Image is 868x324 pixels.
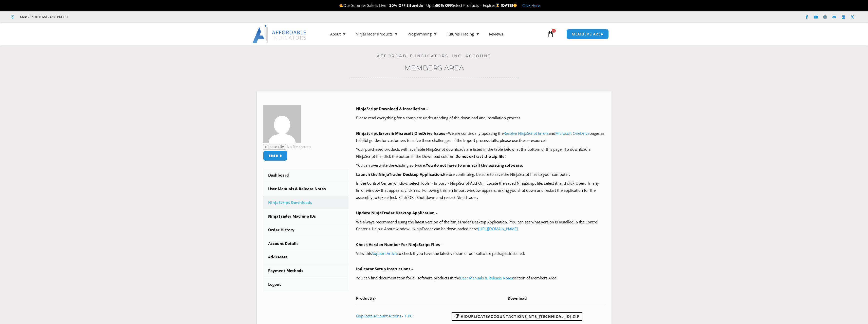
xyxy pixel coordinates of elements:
[513,4,517,7] img: 🌞
[402,28,441,40] a: Programming
[263,223,349,237] a: Order History
[263,210,349,223] a: NinjaTrader Machine IDs
[356,131,448,136] b: NinjaScript Errors & Microsoft OneDrive Issues –
[263,196,349,209] a: NinjaScript Downloads
[372,251,398,256] a: Support Article
[356,180,605,201] p: In the Control Center window, select Tools > Import > NinjaScript Add-On. Locate the saved NinjaS...
[263,237,349,250] a: Account Details
[404,64,464,72] a: Members Area
[325,28,350,40] a: About
[325,28,546,40] nav: Menu
[356,146,605,160] p: Your purchased products with available NinjaScript downloads are listed in the table below, at th...
[426,163,523,168] b: You do not have to uninstall the existing software.
[263,105,301,143] img: ee91b12246ca9e001d41e36b1e4e4bc50b2f175c83ed76abb721436deb95bbe5
[19,14,68,20] span: Mon - Fri: 8:00 AM – 6:00 PM EST
[484,28,508,40] a: Reviews
[356,210,438,215] b: Update NinjaTrader Desktop Application –
[501,3,517,8] strong: [DATE]
[356,250,605,257] p: View this to check if you have the latest version of our software packages installed.
[356,162,605,169] p: You can overwrite the existing software.
[407,3,423,8] strong: Sitewide
[263,251,349,264] a: Addresses
[263,169,349,182] a: Dashboard
[436,3,452,8] strong: 50% OFF
[263,169,349,291] nav: Account pages
[356,172,443,177] b: Launch the NinjaTrader Desktop Application.
[263,278,349,291] a: Logout
[356,313,412,318] a: Duplicate Account Actions - 1 PC
[356,130,605,144] p: We are continually updating the and pages as helpful guides for customers to solve these challeng...
[252,25,307,43] img: LogoAI | Affordable Indicators – NinjaTrader
[356,219,605,233] p: We always recommend using the latest version of the NinjaTrader Desktop Application. You can see ...
[552,29,556,33] span: 0
[455,154,506,159] b: Do not extract the zip file!
[377,53,491,58] a: Affordable Indicators, Inc. Account
[75,14,151,20] iframe: Customer reviews powered by Trustpilot
[356,106,428,111] b: NinjaScript Download & Installation –
[339,3,501,8] span: Our Summer Sale is Live – – Up to Select Products – Expires
[504,131,549,136] a: Resolve NinjaScript Errors
[522,3,540,8] a: Click Here
[356,275,605,282] p: You can find documentation for all software products in the section of Members Area.
[356,266,413,271] b: Indicator Setup Instructions –
[508,296,527,301] span: Download
[478,226,518,231] a: [URL][DOMAIN_NAME]
[452,312,582,321] a: AIDuplicateAccountActions_NT8_[TECHNICAL_ID].zip
[539,27,562,41] a: 0
[441,28,484,40] a: Futures Trading
[356,242,443,247] b: Check Version Number For NinjaScript Files –
[263,264,349,277] a: Payment Methods
[460,275,513,280] a: User Manuals & Release Notes
[263,182,349,196] a: User Manuals & Release Notes
[555,131,589,136] a: Microsoft OneDrive
[389,3,405,8] strong: 20% OFF
[496,4,500,7] img: ⌛
[339,4,343,7] img: 🔥
[572,32,603,36] span: MEMBERS AREA
[356,296,376,301] span: Product(s)
[566,29,609,39] a: MEMBERS AREA
[356,171,605,178] p: Before continuing, be sure to save the NinjaScript files to your computer.
[350,28,402,40] a: NinjaTrader Products
[356,115,605,122] p: Please read everything for a complete understanding of the download and installation process.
